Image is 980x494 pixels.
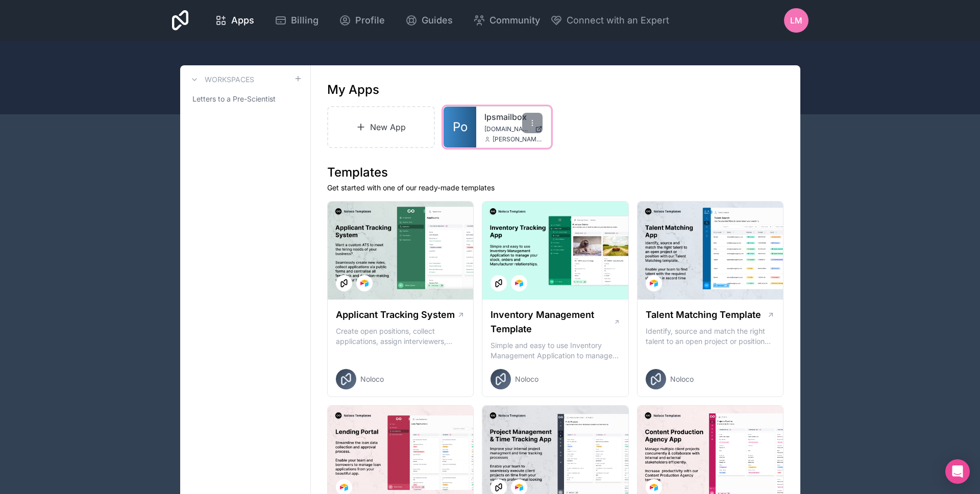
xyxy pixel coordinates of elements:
[327,183,784,193] p: Get started with one of our ready-made templates
[650,279,658,287] img: Airtable Logo
[397,9,461,32] a: Guides
[515,483,523,491] img: Airtable Logo
[192,94,276,104] span: Letters to a Pre-Scientist
[493,135,543,143] span: [PERSON_NAME][EMAIL_ADDRESS][DOMAIN_NAME]
[515,374,538,384] span: Noloco
[489,13,540,28] span: Community
[340,483,348,491] img: Airtable Logo
[188,90,302,108] a: Letters to a Pre-Scientist
[491,340,620,361] p: Simple and easy to use Inventory Management Application to manage your stock, orders and Manufact...
[945,459,970,484] div: Open Intercom Messenger
[207,9,262,32] a: Apps
[360,279,369,287] img: Airtable Logo
[327,82,379,98] h1: My Apps
[453,119,468,135] span: Po
[670,374,694,384] span: Noloco
[646,308,761,322] h1: Talent Matching Template
[491,308,613,336] h1: Inventory Management Template
[188,73,254,86] a: Workspaces
[422,13,453,28] span: Guides
[484,125,531,133] span: [DOMAIN_NAME]
[444,107,476,147] a: Po
[331,9,393,32] a: Profile
[515,279,523,287] img: Airtable Logo
[336,308,455,322] h1: Applicant Tracking System
[484,111,543,123] a: lpsmailbox
[266,9,327,32] a: Billing
[465,9,548,32] a: Community
[550,13,669,28] button: Connect with an Expert
[327,164,784,181] h1: Templates
[790,14,802,27] span: LM
[484,125,543,133] a: [DOMAIN_NAME]
[291,13,318,28] span: Billing
[355,13,385,28] span: Profile
[205,75,254,85] h3: Workspaces
[567,13,669,28] span: Connect with an Expert
[231,13,254,28] span: Apps
[327,106,435,148] a: New App
[650,483,658,491] img: Airtable Logo
[336,326,465,347] p: Create open positions, collect applications, assign interviewers, centralise candidate feedback a...
[646,326,775,347] p: Identify, source and match the right talent to an open project or position with our Talent Matchi...
[360,374,384,384] span: Noloco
